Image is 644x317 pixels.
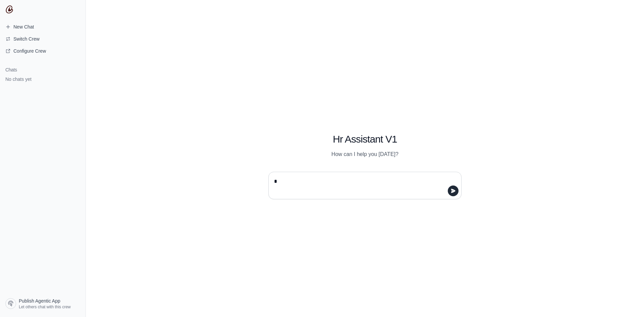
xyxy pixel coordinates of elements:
[3,34,83,44] button: Switch Crew
[19,304,71,310] span: Let others chat with this crew
[610,285,644,317] iframe: Chat Widget
[19,298,60,304] span: Publish Agentic App
[13,23,34,30] span: New Chat
[13,36,40,42] span: Switch Crew
[268,133,462,145] h1: Hr Assistant V1
[5,5,13,13] img: CrewAI Logo
[3,46,83,56] a: Configure Crew
[3,21,83,32] a: New Chat
[13,48,46,54] span: Configure Crew
[268,150,462,158] p: How can I help you [DATE]?
[3,296,83,312] a: Publish Agentic App Let others chat with this crew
